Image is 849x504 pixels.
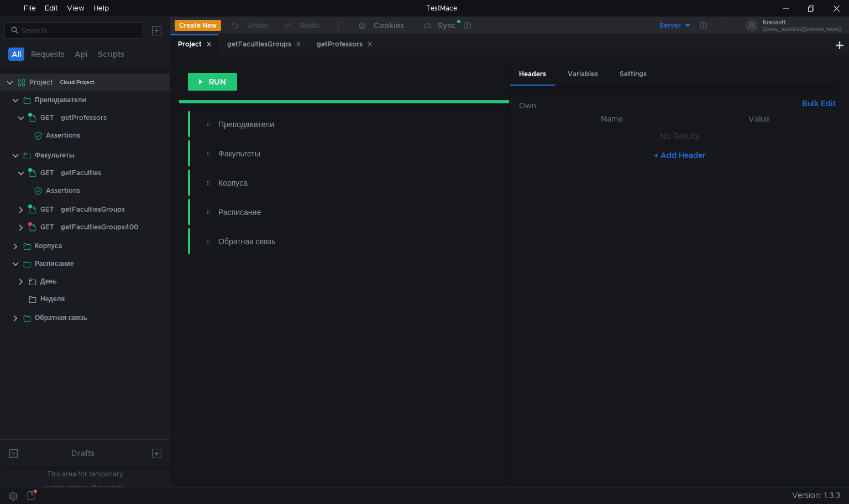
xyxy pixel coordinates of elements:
[175,20,221,31] button: Create New
[247,19,268,32] div: Undo
[60,74,95,91] div: Cloud Project
[35,238,62,254] div: Корпуса
[438,22,456,29] div: Sync
[46,127,80,144] div: Assertions
[35,255,74,272] div: Расписание
[178,39,212,50] div: Project
[660,131,699,141] nz-embed-empty: No Results
[95,48,128,61] button: Scripts
[686,112,831,125] th: Value
[35,92,86,108] div: Преподаватели
[317,39,373,50] div: getProfessors
[510,64,555,86] div: Headers
[792,487,840,503] span: Version: 1.3.3
[519,99,798,112] h6: Own
[275,17,327,34] button: Redo
[218,235,415,248] div: Обратная связь
[40,219,54,235] span: GET
[218,177,415,189] div: Корпуса
[28,48,68,61] button: Requests
[649,149,710,162] button: + Add Header
[46,182,80,199] div: Assertions
[61,109,107,126] div: getProfessors
[374,19,404,32] div: Cookies
[61,165,101,181] div: getFaculties
[221,17,275,34] button: Undo
[40,109,54,126] span: GET
[40,201,54,218] span: GET
[29,74,53,91] div: Project
[559,64,607,85] div: Variables
[611,64,656,85] div: Settings
[218,148,415,160] div: Факультеты
[40,291,65,307] div: Неделя
[763,20,841,25] div: Kreosoft
[188,73,237,91] button: RUN
[537,112,686,125] th: Name
[763,28,841,32] div: [EMAIL_ADDRESS][DOMAIN_NAME]
[40,273,57,290] div: День
[218,206,415,218] div: Расписание
[71,447,95,460] div: Drafts
[71,48,91,61] button: Api
[61,219,138,235] div: getFacultiesGroups400
[798,97,840,110] button: Bulk Edit
[218,118,415,130] div: Преподаватели
[35,147,75,164] div: Факультеты
[659,20,681,31] div: Server
[8,48,24,61] button: All
[300,19,319,32] div: Redo
[615,17,692,34] button: Server
[61,201,125,218] div: getFacultiesGroups
[21,24,137,36] input: Search...
[35,309,87,326] div: Обратная связь
[40,165,54,181] span: GET
[227,39,301,50] div: getFacultiesGroups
